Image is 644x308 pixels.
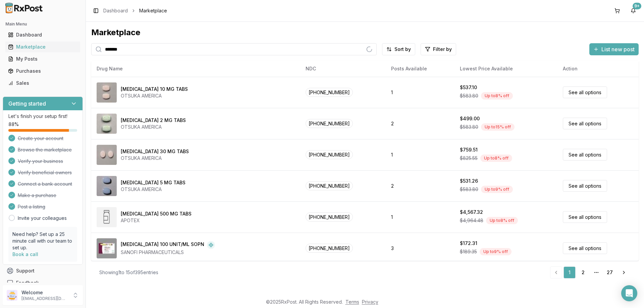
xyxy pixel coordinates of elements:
span: 88 % [8,121,19,128]
div: Up to 8 % off [481,92,513,100]
div: $4,567.32 [460,209,483,215]
button: Sort by [382,43,415,55]
div: $499.00 [460,115,480,122]
span: Connect a bank account [18,181,72,187]
td: 2 [386,170,454,201]
td: 3 [386,233,454,264]
img: Admelog SoloStar 100 UNIT/ML SOPN [97,238,117,258]
img: Abiraterone Acetate 500 MG TABS [97,207,117,227]
td: 1 [386,77,454,108]
button: Purchases [3,66,83,76]
td: 1 [386,139,454,170]
p: [EMAIL_ADDRESS][DOMAIN_NAME] [21,296,68,301]
span: [PHONE_NUMBER] [306,150,353,159]
div: [MEDICAL_DATA] 30 MG TABS [121,148,189,155]
button: Filter by [421,43,456,55]
a: Marketplace [5,41,80,53]
a: Go to next page [617,266,631,279]
img: Abilify 5 MG TABS [97,176,117,196]
span: $4,964.48 [460,217,483,224]
a: Privacy [362,299,378,305]
div: [MEDICAL_DATA] 10 MG TABS [121,86,188,93]
img: Abilify 30 MG TABS [97,145,117,165]
th: NDC [300,61,386,77]
div: [MEDICAL_DATA] 2 MG TABS [121,117,186,124]
div: 9+ [633,3,641,9]
div: [MEDICAL_DATA] 100 UNIT/ML SOPN [121,241,204,249]
div: Up to 9 % off [480,248,512,255]
div: Purchases [8,68,77,74]
div: My Posts [8,56,77,62]
h3: Getting started [8,100,46,108]
p: Welcome [21,289,68,296]
div: Marketplace [91,27,639,38]
nav: breadcrumb [103,7,167,14]
div: Up to 9 % off [481,186,513,193]
div: OTSUKA AMERICA [121,124,186,130]
a: See all options [563,149,607,161]
th: Action [557,61,639,77]
p: Let's finish your setup first! [8,113,77,120]
a: See all options [563,180,607,192]
div: $172.31 [460,240,477,247]
nav: pagination [550,266,631,279]
a: Invite your colleagues [18,215,67,222]
div: Open Intercom Messenger [621,285,637,301]
span: Feedback [16,280,39,286]
a: Dashboard [5,29,80,41]
span: $583.80 [460,124,478,130]
a: See all options [563,211,607,223]
button: List new post [589,43,639,55]
a: See all options [563,86,607,98]
a: My Posts [5,53,80,65]
span: [PHONE_NUMBER] [306,244,353,253]
button: Sales [3,78,83,88]
div: $531.26 [460,178,478,184]
div: OTSUKA AMERICA [121,186,185,193]
p: Need help? Set up a 25 minute call with our team to set up. [12,231,73,251]
a: 1 [563,266,576,279]
a: Book a call [12,251,38,257]
a: Dashboard [103,7,128,14]
span: List new post [601,45,635,53]
a: See all options [563,242,607,254]
h2: Main Menu [5,21,80,27]
div: $759.51 [460,146,478,153]
span: [PHONE_NUMBER] [306,88,353,97]
div: [MEDICAL_DATA] 5 MG TABS [121,179,185,186]
div: OTSUKA AMERICA [121,155,189,162]
th: Lowest Price Available [454,61,558,77]
div: Sales [8,80,77,86]
button: Support [3,265,83,277]
td: 2 [386,108,454,139]
button: Feedback [3,277,83,289]
div: Dashboard [8,32,77,38]
span: Verify beneficial owners [18,169,72,176]
div: Marketplace [8,44,77,50]
img: User avatar [7,290,17,301]
a: Terms [345,299,359,305]
span: Verify your business [18,158,63,165]
a: 27 [604,266,616,279]
th: Drug Name [91,61,300,77]
span: $583.80 [460,93,478,99]
div: [MEDICAL_DATA] 500 MG TABS [121,210,192,217]
span: Browse the marketplace [18,146,72,153]
span: [PHONE_NUMBER] [306,212,353,222]
span: [PHONE_NUMBER] [306,181,353,190]
a: Purchases [5,65,80,77]
span: $825.55 [460,155,478,162]
span: Filter by [433,46,452,53]
span: Create your account [18,135,63,142]
div: Showing 1 to 15 of 395 entries [99,269,158,276]
a: See all options [563,118,607,129]
div: Up to 8 % off [480,155,512,162]
td: 1 [386,201,454,233]
a: 2 [577,266,589,279]
button: My Posts [3,54,83,64]
div: OTSUKA AMERICA [121,93,188,99]
div: SANOFI PHARMACEUTICALS [121,249,215,256]
img: Abilify 2 MG TABS [97,114,117,134]
div: Up to 15 % off [481,123,515,131]
a: Sales [5,77,80,89]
